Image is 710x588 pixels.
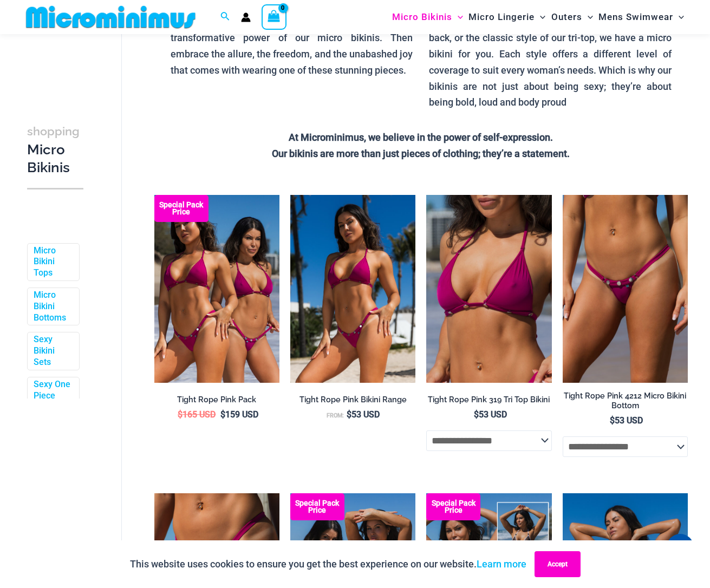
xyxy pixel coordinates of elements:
span: $ [474,409,479,420]
img: Collection Pack F [154,195,279,383]
a: Micro LingerieMenu ToggleMenu Toggle [466,3,548,31]
a: Learn more [477,558,526,570]
a: Tight Rope Pink 319 Top 4228 Thong 05Tight Rope Pink 319 Top 4228 Thong 06Tight Rope Pink 319 Top... [290,195,415,383]
h3: Micro Bikinis [27,122,83,177]
a: Mens SwimwearMenu ToggleMenu Toggle [596,3,687,31]
span: $ [347,409,351,420]
bdi: 53 USD [474,409,507,420]
a: Micro Bikini Bottoms [34,290,71,323]
span: From: [327,412,344,419]
span: Menu Toggle [673,3,684,31]
b: Special Pack Price [290,500,344,514]
bdi: 165 USD [178,409,216,420]
a: Micro BikinisMenu ToggleMenu Toggle [389,3,466,31]
a: Sexy One Piece Monokinis [34,379,71,424]
a: View Shopping Cart, empty [262,4,286,29]
span: Menu Toggle [582,3,593,31]
span: Menu Toggle [452,3,463,31]
a: Tight Rope Pink 4212 Micro Bikini Bottom [563,391,688,415]
button: Accept [535,551,581,577]
p: This website uses cookies to ensure you get the best experience on our website. [130,556,526,572]
span: Micro Lingerie [468,3,535,31]
h2: Tight Rope Pink Pack [154,395,279,405]
span: shopping [27,125,80,138]
bdi: 53 USD [347,409,380,420]
span: $ [220,409,225,420]
bdi: 159 USD [220,409,258,420]
img: MM SHOP LOGO FLAT [22,5,200,29]
span: Micro Bikinis [392,3,452,31]
b: Special Pack Price [154,201,209,215]
a: Tight Rope Pink Bikini Range [290,395,415,409]
a: Tight Rope Pink Pack [154,395,279,409]
img: Tight Rope Pink 319 Top 4228 Thong 05 [290,195,415,383]
strong: Our bikinis are more than just pieces of clothing; they’re a statement. [272,148,570,159]
nav: Site Navigation [388,2,688,32]
h2: Tight Rope Pink 4212 Micro Bikini Bottom [563,391,688,411]
strong: At Microminimus, we believe in the power of self-expression. [289,132,553,143]
img: Tight Rope Pink 319 Top 01 [426,195,551,383]
span: Menu Toggle [535,3,545,31]
h2: Tight Rope Pink Bikini Range [290,395,415,405]
a: Search icon link [220,10,230,24]
span: $ [610,415,615,426]
a: Collection Pack F Collection Pack B (3)Collection Pack B (3) [154,195,279,383]
a: Sexy Bikini Sets [34,334,71,368]
a: Tight Rope Pink 319 Top 01Tight Rope Pink 319 Top 4228 Thong 06Tight Rope Pink 319 Top 4228 Thong 06 [426,195,551,383]
bdi: 53 USD [610,415,643,426]
a: Micro Bikini Tops [34,245,71,279]
span: Outers [551,3,582,31]
a: Tight Rope Pink 319 4212 Micro 01Tight Rope Pink 319 4212 Micro 02Tight Rope Pink 319 4212 Micro 02 [563,195,688,383]
span: $ [178,409,183,420]
b: Special Pack Price [426,500,480,514]
span: Mens Swimwear [598,3,673,31]
a: Account icon link [241,12,251,22]
a: Tight Rope Pink 319 Tri Top Bikini [426,395,551,409]
h2: Tight Rope Pink 319 Tri Top Bikini [426,395,551,405]
a: OutersMenu ToggleMenu Toggle [549,3,596,31]
img: Tight Rope Pink 319 4212 Micro 01 [563,195,688,383]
